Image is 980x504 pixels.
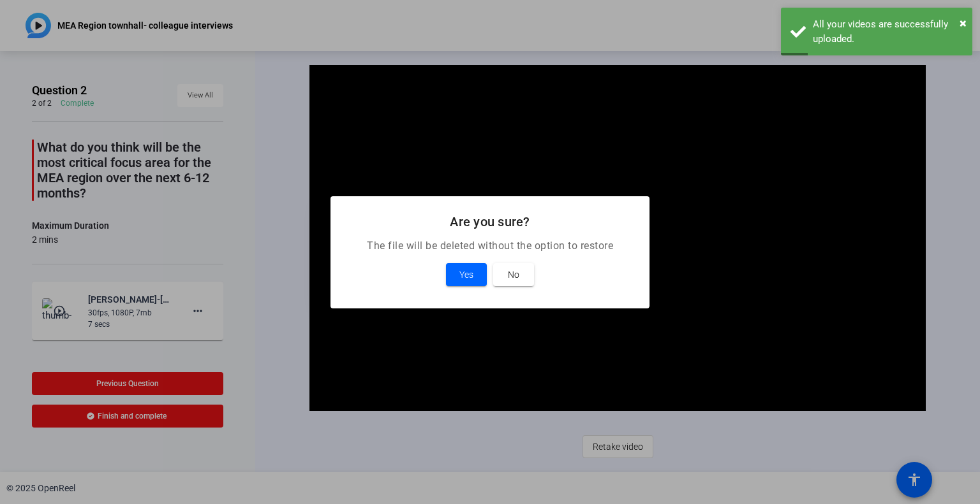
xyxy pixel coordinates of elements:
[960,13,967,32] button: Close
[346,238,634,254] p: The file will be deleted without the option to restore
[813,17,963,46] div: All your videos are successfully uploaded.
[459,267,473,282] span: Yes
[508,267,519,282] span: No
[960,15,967,31] span: ×
[493,263,534,286] button: No
[446,263,487,286] button: Yes
[346,212,634,232] h2: Are you sure?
